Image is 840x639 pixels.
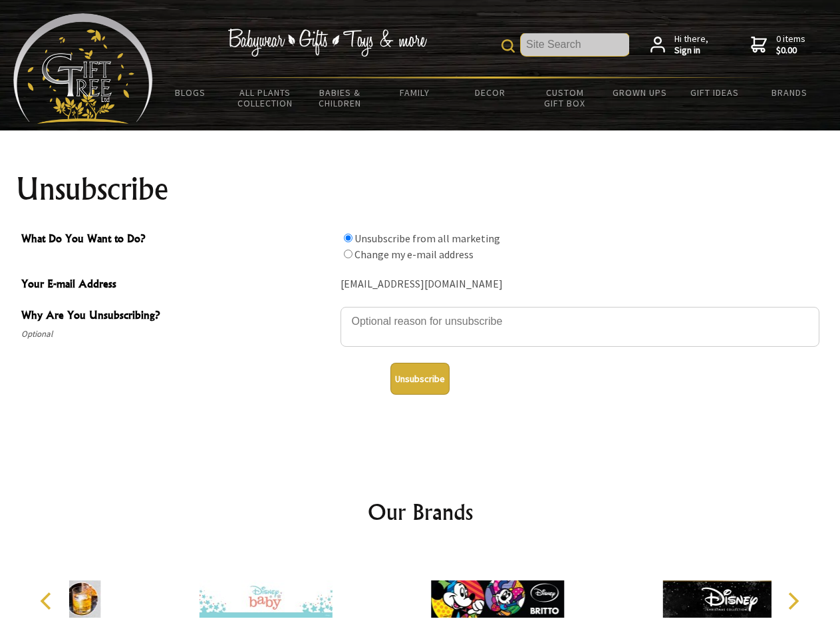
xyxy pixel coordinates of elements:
input: What Do You Want to Do? [344,234,352,242]
a: Decor [452,79,527,106]
a: BLOGS [153,79,228,106]
textarea: Why Are You Unsubscribing? [341,307,819,347]
a: Hi there,Sign in [650,33,708,57]
span: 0 items [776,33,805,57]
span: Hi there, [674,33,708,57]
span: Why Are You Unsubscribing? [21,307,334,326]
img: Babyware - Gifts - Toys and more... [13,13,153,124]
div: [EMAIL_ADDRESS][DOMAIN_NAME] [341,274,819,295]
input: Site Search [521,33,629,56]
img: Babywear - Gifts - Toys & more [227,29,427,57]
a: Babies & Children [303,79,378,117]
a: Custom Gift Box [527,79,603,117]
button: Next [778,586,807,616]
span: Optional [21,326,334,342]
a: All Plants Collection [228,79,303,117]
a: 0 items$0.00 [751,33,805,57]
label: Change my e-mail address [354,248,474,261]
span: Your E-mail Address [21,276,334,295]
label: Unsubscribe from all marketing [354,232,500,245]
a: Gift Ideas [677,79,752,106]
img: product search [501,39,515,53]
h1: Unsubscribe [16,173,825,205]
span: What Do You Want to Do? [21,230,334,250]
button: Previous [33,586,63,616]
a: Grown Ups [602,79,677,106]
a: Brands [752,79,827,106]
h2: Our Brands [27,496,814,528]
strong: $0.00 [776,45,805,57]
strong: Sign in [674,45,708,57]
button: Unsubscribe [390,363,450,395]
a: Family [378,79,453,106]
input: What Do You Want to Do? [344,250,352,258]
